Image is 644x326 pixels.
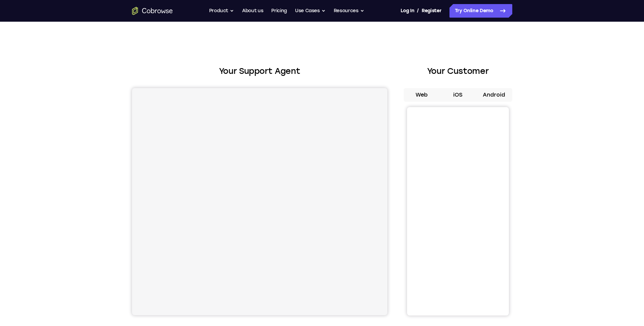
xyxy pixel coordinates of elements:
[476,88,512,102] button: Android
[401,4,414,18] a: Log In
[440,88,476,102] button: iOS
[417,7,419,15] span: /
[404,88,440,102] button: Web
[242,4,263,18] a: About us
[295,4,326,18] button: Use Cases
[271,4,287,18] a: Pricing
[449,4,512,18] a: Try Online Demo
[132,88,387,315] iframe: Agent
[334,4,364,18] button: Resources
[422,4,441,18] a: Register
[404,65,512,77] h2: Your Customer
[132,65,387,77] h2: Your Support Agent
[132,7,173,15] a: Go to the home page
[209,4,234,18] button: Product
